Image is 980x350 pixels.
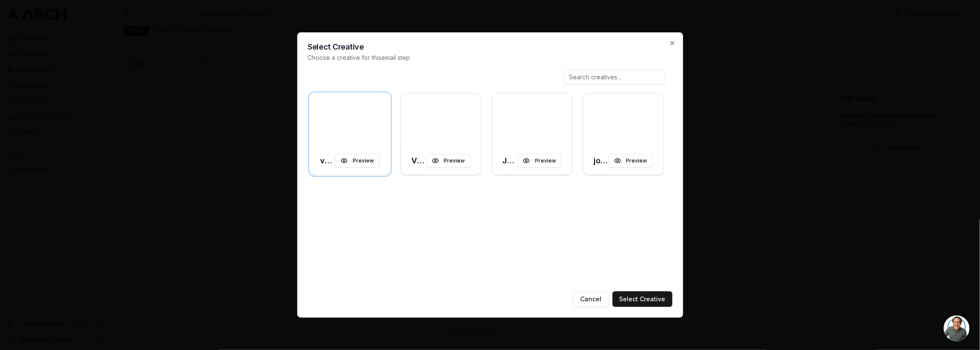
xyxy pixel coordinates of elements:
h3: Job Complete [503,155,518,167]
button: Select Creative [613,291,672,307]
h2: Select Creative [308,43,672,51]
button: Preview [426,154,471,168]
h3: job booked - thank you [594,155,609,167]
h3: v1, Job Complete [320,155,336,167]
button: Preview [517,154,562,168]
button: Preview [335,154,380,168]
p: Choose a creative for this email step [308,53,672,62]
h3: V1, job booked - thank you [411,155,426,167]
input: Search creatives... [564,69,666,84]
button: Preview [609,154,653,168]
button: Cancel [573,291,609,307]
